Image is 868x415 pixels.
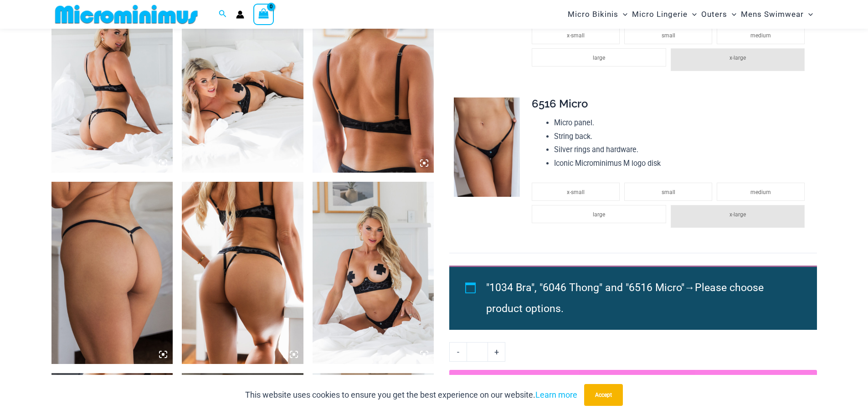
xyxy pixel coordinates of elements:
[454,97,520,197] img: Nights Fall Silver Leopard 6516 Micro
[236,10,244,19] a: Account icon link
[564,1,817,27] nav: Site Navigation
[618,3,627,26] span: Menu Toggle
[624,26,712,44] li: small
[486,277,796,319] li: →
[51,182,173,364] img: Nights Fall Silver Leopard 6516 Micro
[699,3,739,26] a: OutersMenu ToggleMenu Toggle
[554,157,809,170] li: Iconic Microminimus M logo disk
[630,3,699,26] a: Micro LingerieMenu ToggleMenu Toggle
[729,211,746,218] span: x-large
[488,342,505,361] a: +
[804,3,813,26] span: Menu Toggle
[565,3,630,26] a: Micro BikinisMenu ToggleMenu Toggle
[532,205,666,223] li: large
[532,26,620,44] li: x-small
[750,189,771,195] span: medium
[750,32,771,39] span: medium
[624,183,712,201] li: small
[671,205,805,228] li: x-large
[593,211,605,218] span: large
[532,183,620,201] li: x-small
[741,3,804,26] span: Mens Swimwear
[313,182,434,364] img: Nights Fall Silver Leopard 1036 Bra 6046 Thong
[688,3,697,26] span: Menu Toggle
[717,183,805,201] li: medium
[449,370,817,392] button: Add to cart
[567,189,585,195] span: x-small
[717,26,805,44] li: medium
[632,3,688,26] span: Micro Lingerie
[219,9,227,20] a: Search icon link
[662,189,675,195] span: small
[554,143,809,157] li: Silver rings and hardware.
[584,384,623,406] button: Accept
[532,97,588,110] span: 6516 Micro
[535,390,577,400] a: Learn more
[739,3,815,26] a: Mens SwimwearMenu ToggleMenu Toggle
[532,48,666,67] li: large
[701,3,727,26] span: Outers
[182,182,303,364] img: Nights Fall Silver Leopard 1036 Bra 6046 Thong
[245,388,577,402] p: This website uses cookies to ensure you get the best experience on our website.
[486,282,684,294] span: "1034 Bra", "6046 Thong" and "6516 Micro"
[554,130,809,143] li: String back.
[593,55,605,61] span: large
[253,4,274,25] a: View Shopping Cart, empty
[727,3,736,26] span: Menu Toggle
[567,32,585,39] span: x-small
[467,342,488,361] input: Product quantity
[449,342,467,361] a: -
[554,116,809,130] li: Micro panel.
[729,55,746,61] span: x-large
[662,32,675,39] span: small
[671,48,805,71] li: x-large
[568,3,618,26] span: Micro Bikinis
[51,4,201,25] img: MM SHOP LOGO FLAT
